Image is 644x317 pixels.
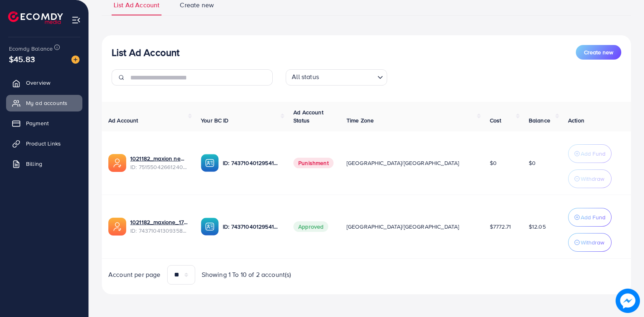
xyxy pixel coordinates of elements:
span: Punishment [293,158,334,168]
h3: List Ad Account [112,47,179,58]
p: ID: 7437104012954140673 [223,158,280,168]
img: menu [71,15,81,25]
div: <span class='underline'>1021182_maxione_1731585765963</span></br>7437104130935898113 [130,218,188,235]
img: image [616,289,640,313]
img: image [71,56,80,64]
span: My ad accounts [26,99,67,107]
span: Product Links [26,139,61,148]
span: Ad Account [108,116,138,124]
span: $12.05 [529,223,546,231]
img: ic-ba-acc.ded83a64.svg [201,154,219,172]
span: $45.83 [9,53,35,65]
span: ID: 7437104130935898113 [130,227,188,235]
button: Add Fund [568,144,612,163]
a: 1021182_maxione_1731585765963 [130,218,188,226]
span: Create new [180,0,214,10]
span: $0 [529,159,536,167]
span: Action [568,116,584,124]
img: ic-ba-acc.ded83a64.svg [201,218,219,236]
button: Withdraw [568,233,612,252]
div: Search for option [286,69,387,86]
span: Showing 1 To 10 of 2 account(s) [202,270,291,279]
img: ic-ads-acc.e4c84228.svg [108,154,126,172]
a: Payment [6,115,82,131]
span: $7772.71 [490,223,511,231]
a: My ad accounts [6,95,82,111]
a: 1021182_maxion new 2nd_1749839824416 [130,154,188,163]
button: Withdraw [568,169,612,188]
a: Overview [6,75,82,91]
a: Product Links [6,135,82,152]
span: Create new [584,48,613,56]
p: Withdraw [581,174,604,184]
span: Your BC ID [201,116,229,124]
span: Cost [490,116,502,124]
button: Create new [576,45,621,60]
span: $0 [490,159,497,167]
span: Account per page [108,270,161,279]
span: [GEOGRAPHIC_DATA]/[GEOGRAPHIC_DATA] [347,159,459,167]
span: Billing [26,160,42,168]
img: ic-ads-acc.e4c84228.svg [108,218,126,236]
span: Approved [293,221,328,232]
span: List Ad Account [114,0,159,10]
button: Add Fund [568,208,612,227]
span: Payment [26,119,49,127]
p: Add Fund [581,149,605,158]
span: [GEOGRAPHIC_DATA]/[GEOGRAPHIC_DATA] [347,223,459,231]
p: Add Fund [581,212,605,222]
span: All status [290,71,321,84]
p: Withdraw [581,238,604,247]
input: Search for option [321,71,374,84]
span: Ecomdy Balance [9,45,53,53]
span: Overview [26,79,50,87]
p: ID: 7437104012954140673 [223,222,280,231]
span: ID: 7515504266124050440 [130,163,188,171]
span: Ad Account Status [293,108,323,124]
div: <span class='underline'>1021182_maxion new 2nd_1749839824416</span></br>7515504266124050440 [130,154,188,171]
span: Time Zone [347,116,374,124]
span: Balance [529,116,550,124]
a: Billing [6,156,82,172]
img: logo [8,11,63,24]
